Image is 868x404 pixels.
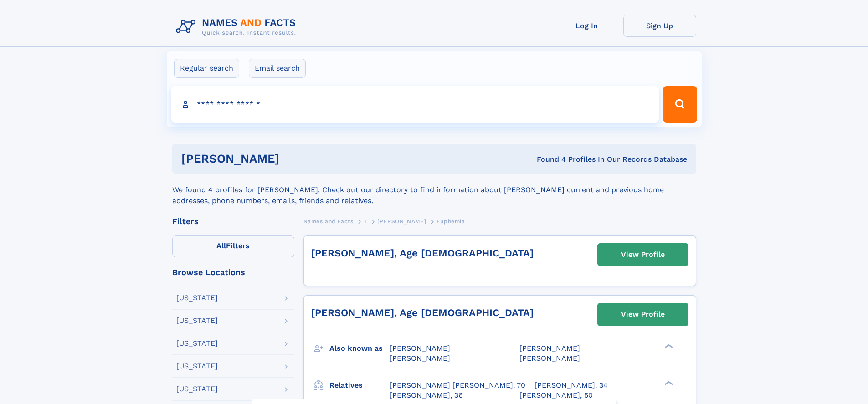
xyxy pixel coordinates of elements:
div: We found 4 profiles for [PERSON_NAME]. Check out our directory to find information about [PERSON_... [172,174,696,206]
div: [US_STATE] [176,385,218,393]
div: Browse Locations [172,268,294,276]
div: Found 4 Profiles In Our Records Database [408,154,687,164]
div: [US_STATE] [176,317,218,324]
span: All [216,241,226,250]
div: [US_STATE] [176,340,218,347]
a: View Profile [598,244,688,266]
a: [PERSON_NAME], Age [DEMOGRAPHIC_DATA] [311,307,534,318]
button: Search Button [663,86,697,123]
label: Filters [172,235,294,257]
input: search input [171,86,659,123]
a: Names and Facts [303,215,354,227]
div: [US_STATE] [176,363,218,370]
span: [PERSON_NAME] [519,354,580,363]
span: [PERSON_NAME] [519,344,580,353]
span: T [364,218,367,225]
label: Email search [249,59,306,78]
h3: Also known as [329,341,390,356]
a: [PERSON_NAME], Age [DEMOGRAPHIC_DATA] [311,247,534,259]
div: Filters [172,217,294,225]
a: [PERSON_NAME] [377,215,426,227]
div: View Profile [621,304,665,325]
img: Logo Names and Facts [172,15,303,39]
a: [PERSON_NAME], 34 [534,380,608,390]
span: Euphemia [437,218,465,225]
label: Regular search [174,59,239,78]
a: [PERSON_NAME], 50 [519,390,593,400]
div: ❯ [663,380,673,386]
a: [PERSON_NAME], 36 [390,390,463,400]
a: T [364,215,367,227]
span: [PERSON_NAME] [390,354,450,363]
a: Sign Up [623,15,696,37]
div: View Profile [621,244,665,265]
a: [PERSON_NAME] [PERSON_NAME], 70 [390,380,525,390]
span: [PERSON_NAME] [390,344,450,353]
a: Log In [550,15,623,37]
span: [PERSON_NAME] [377,218,426,225]
h3: Relatives [329,378,390,393]
a: View Profile [598,303,688,325]
div: ❯ [663,343,673,349]
h1: [PERSON_NAME] [181,153,408,164]
div: [US_STATE] [176,294,218,302]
